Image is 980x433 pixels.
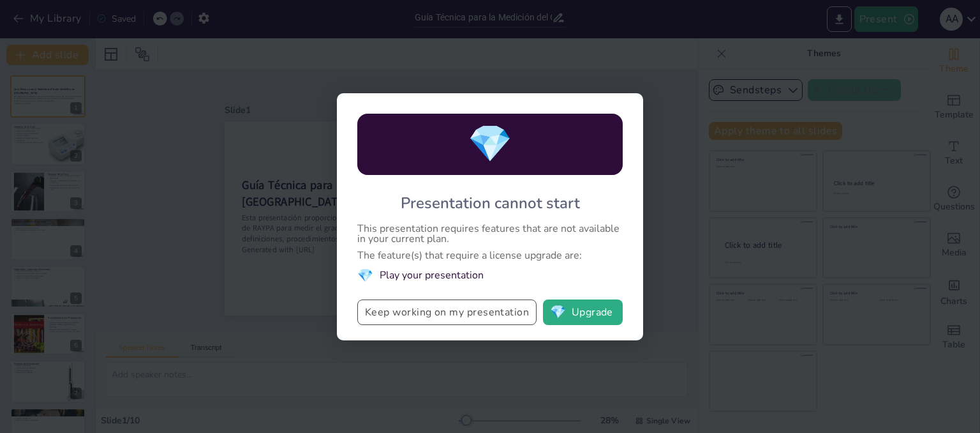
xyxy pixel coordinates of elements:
[550,306,566,319] span: diamond
[357,267,623,284] li: Play your presentation
[357,224,623,244] div: This presentation requires features that are not available in your current plan.
[357,300,537,325] button: Keep working on my presentation
[401,193,580,213] div: Presentation cannot start
[357,267,373,284] span: diamond
[543,300,623,325] button: diamondUpgrade
[468,119,512,169] span: diamond
[357,250,623,261] div: The feature(s) that require a license upgrade are:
